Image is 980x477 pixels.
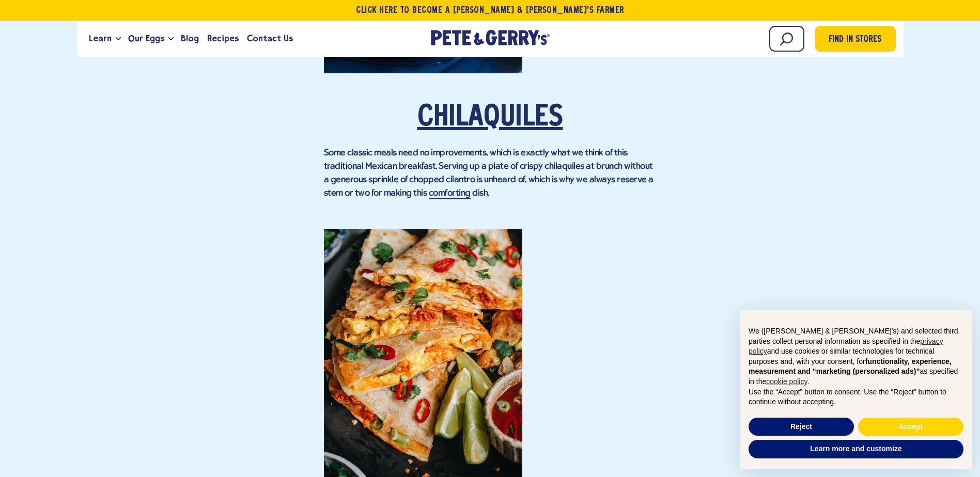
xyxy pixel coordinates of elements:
[732,301,980,477] div: Notice
[181,32,199,45] span: Blog
[243,25,297,53] a: Contact Us
[177,25,203,53] a: Blog
[417,104,563,133] a: Chilaquiles
[168,37,174,41] button: Open the dropdown menu for Our Eggs
[749,326,963,387] p: We ([PERSON_NAME] & [PERSON_NAME]'s) and selected third parties collect personal information as s...
[85,25,116,53] a: Learn
[429,188,471,199] a: comforting
[858,418,963,436] button: Accept
[829,33,881,47] span: Find in Stores
[749,387,963,407] p: Use the “Accept” button to consent. Use the “Reject” button to continue without accepting.
[769,26,804,52] input: Search
[324,147,657,200] p: Some classic meals need no improvements, which is exactly what we think of this traditional Mexic...
[89,32,112,45] span: Learn
[749,418,854,436] button: Reject
[815,26,896,52] a: Find in Stores
[766,377,807,386] a: cookie policy
[203,25,243,53] a: Recipes
[749,440,963,458] button: Learn more and customize
[247,32,293,45] span: Contact Us
[116,37,121,41] button: Open the dropdown menu for Learn
[128,32,164,45] span: Our Eggs
[207,32,239,45] span: Recipes
[124,25,168,53] a: Our Eggs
